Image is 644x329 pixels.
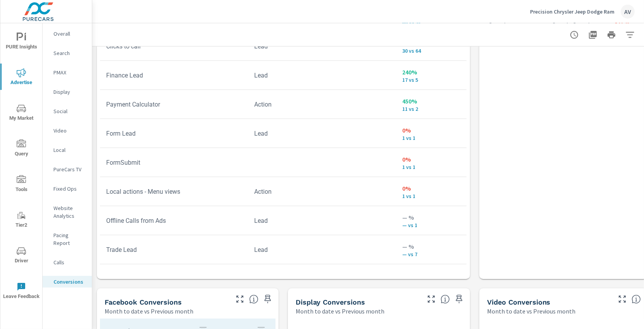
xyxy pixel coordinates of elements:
[425,293,437,305] button: Make Fullscreen
[402,155,460,164] p: 0%
[3,175,40,194] span: Tools
[43,86,92,98] div: Display
[248,65,396,85] td: Lead
[53,107,86,115] p: Social
[248,182,396,202] td: Action
[402,135,460,141] p: 1 vs 1
[402,193,460,199] p: 1 vs 1
[3,282,40,301] span: Leave Feedback
[248,240,396,260] td: Lead
[262,293,274,305] span: Save this to your personalized report
[3,104,40,123] span: My Market
[249,295,258,304] span: Conversions reported by Facebook.
[402,164,460,170] p: 1 vs 1
[622,27,638,43] button: Apply Filters
[3,246,40,265] span: Driver
[402,96,460,106] p: 450%
[604,27,619,43] button: Print Report
[53,185,86,193] p: Fixed Ops
[441,295,450,304] span: Display Conversions include Actions, Leads and Unmapped Conversions
[100,240,248,260] td: Trade Lead
[43,105,92,117] div: Social
[53,204,86,220] p: Website Analytics
[248,211,396,231] td: Lead
[402,213,460,222] p: — %
[100,211,248,231] td: Offline Calls from Ads
[100,153,248,172] td: FormSubmit
[585,27,601,43] button: "Export Report to PDF"
[402,251,460,257] p: — vs 7
[632,295,641,304] span: Video Conversions include Actions, Leads and Unmapped Conversions pulled from Video Ads.
[43,67,92,78] div: PMAX
[53,231,86,247] p: Pacing Report
[296,298,365,306] h5: Display Conversions
[43,257,92,268] div: Calls
[248,95,396,114] td: Action
[53,127,86,134] p: Video
[105,307,193,316] p: Month to date vs Previous month
[3,68,40,87] span: Advertise
[402,67,460,77] p: 240%
[0,23,42,308] div: nav menu
[43,144,92,156] div: Local
[100,182,248,202] td: Local actions - Menu views
[402,184,460,193] p: 0%
[402,242,460,251] p: — %
[487,307,576,316] p: Month to date vs Previous month
[100,65,248,85] td: Finance Lead
[53,88,86,96] p: Display
[53,165,86,173] p: PureCars TV
[43,183,92,195] div: Fixed Ops
[402,126,460,135] p: 0%
[3,33,40,52] span: PURE Insights
[100,95,248,114] td: Payment Calculator
[43,229,92,249] div: Pacing Report
[53,69,86,76] p: PMAX
[234,293,246,305] button: Make Fullscreen
[43,202,92,222] div: Website Analytics
[43,28,92,40] div: Overall
[248,124,396,143] td: Lead
[100,124,248,143] td: Form Lead
[3,140,40,158] span: Query
[487,298,551,306] h5: Video Conversions
[530,8,615,15] p: Precision Chrysler Jeep Dodge Ram
[105,298,182,306] h5: Facebook Conversions
[616,293,629,305] button: Make Fullscreen
[43,125,92,136] div: Video
[402,77,460,83] p: 17 vs 5
[43,276,92,288] div: Conversions
[53,258,86,266] p: Calls
[53,30,86,38] p: Overall
[3,211,40,230] span: Tier2
[53,278,86,286] p: Conversions
[43,164,92,175] div: PureCars TV
[453,293,465,305] span: Save this to your personalized report
[53,146,86,154] p: Local
[43,47,92,59] div: Search
[402,222,460,228] p: — vs 1
[296,307,384,316] p: Month to date vs Previous month
[53,49,86,57] p: Search
[621,5,635,19] div: AV
[402,48,460,54] p: 30 vs 64
[402,106,460,112] p: 11 vs 2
